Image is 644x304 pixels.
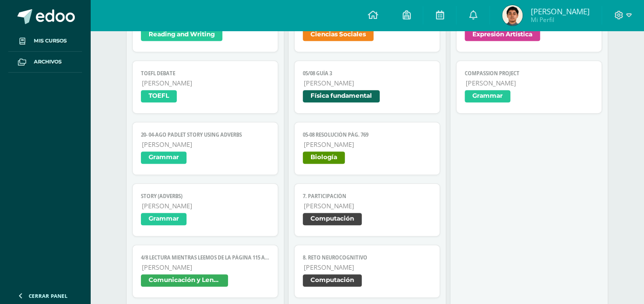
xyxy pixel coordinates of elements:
[303,213,362,225] span: Computación
[34,37,67,45] span: Mis cursos
[294,122,440,175] a: 05-08 Resolución pág. 769[PERSON_NAME]Biología
[132,183,278,236] a: STORY (ADVERBS)[PERSON_NAME]Grammar
[502,5,523,26] img: d5477ca1a3f189a885c1b57d1d09bc4b.png
[465,90,510,102] span: Grammar
[142,263,269,272] span: [PERSON_NAME]
[141,90,177,102] span: TOEFL
[142,202,269,210] span: [PERSON_NAME]
[456,60,602,114] a: Compassion project[PERSON_NAME]Grammar
[304,202,431,210] span: [PERSON_NAME]
[132,245,278,298] a: 4/8 LECTURA Mientras leemos de la página 115 a 135 (plataforma)[PERSON_NAME]Comunicación y Lenguaje
[304,263,431,272] span: [PERSON_NAME]
[29,292,68,299] span: Cerrar panel
[141,151,186,164] span: Grammar
[142,79,269,88] span: [PERSON_NAME]
[8,31,82,52] a: Mis cursos
[303,132,431,138] span: 05-08 Resolución pág. 769
[8,52,82,73] a: Archivos
[142,140,269,149] span: [PERSON_NAME]
[303,70,431,77] span: 05/08 Guía 3
[294,183,440,236] a: 7. Participación[PERSON_NAME]Computación
[466,79,593,88] span: [PERSON_NAME]
[303,29,373,41] span: Ciencias Sociales
[141,70,269,77] span: TOEFL Debate
[530,15,589,24] span: Mi Perfil
[294,60,440,114] a: 05/08 Guía 3[PERSON_NAME]Física fundamental
[304,140,431,149] span: [PERSON_NAME]
[465,70,593,77] span: Compassion project
[304,79,431,88] span: [PERSON_NAME]
[141,274,228,287] span: Comunicación y Lenguaje
[303,151,345,164] span: Biología
[303,274,362,287] span: Computación
[303,90,380,102] span: Física fundamental
[141,213,186,225] span: Grammar
[530,6,589,16] span: [PERSON_NAME]
[132,60,278,114] a: TOEFL Debate[PERSON_NAME]TOEFL
[141,193,269,200] span: STORY (ADVERBS)
[141,254,269,261] span: 4/8 LECTURA Mientras leemos de la página 115 a 135 (plataforma)
[303,193,431,200] span: 7. Participación
[465,29,540,41] span: Expresión Artística
[141,132,269,138] span: 20- 04-ago Padlet Story using Adverbs
[34,58,61,66] span: Archivos
[303,254,431,261] span: 8. Reto neurocognitivo
[141,29,222,41] span: Reading and Writing
[294,245,440,298] a: 8. Reto neurocognitivo[PERSON_NAME]Computación
[132,122,278,175] a: 20- 04-ago Padlet Story using Adverbs[PERSON_NAME]Grammar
